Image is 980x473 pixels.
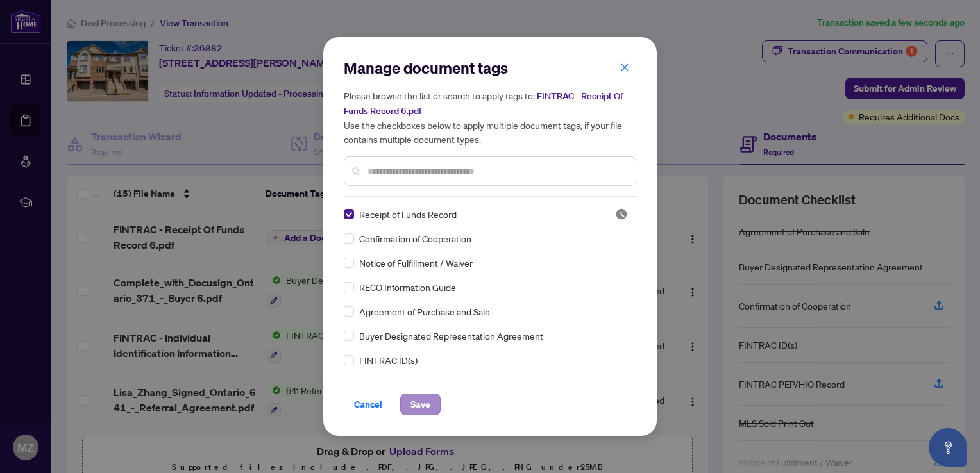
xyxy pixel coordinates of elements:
button: Save [400,394,441,415]
span: Save [410,394,430,415]
span: Agreement of Purchase and Sale [359,304,490,319]
span: Notice of Fulfillment / Waiver [359,256,473,270]
button: Open asap [929,428,967,467]
span: Confirmation of Cooperation [359,231,471,245]
span: Receipt of Funds Record [359,207,457,221]
h5: Please browse the list or search to apply tags to: Use the checkboxes below to apply multiple doc... [344,88,636,146]
span: Cancel [354,394,382,415]
span: RECO Information Guide [359,280,456,294]
button: Cancel [344,394,393,415]
img: status [615,208,628,220]
h2: Manage document tags [344,58,636,78]
span: Pending Review [615,208,628,220]
span: close [620,63,629,72]
span: Buyer Designated Representation Agreement [359,329,543,343]
span: FINTRAC ID(s) [359,353,418,367]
